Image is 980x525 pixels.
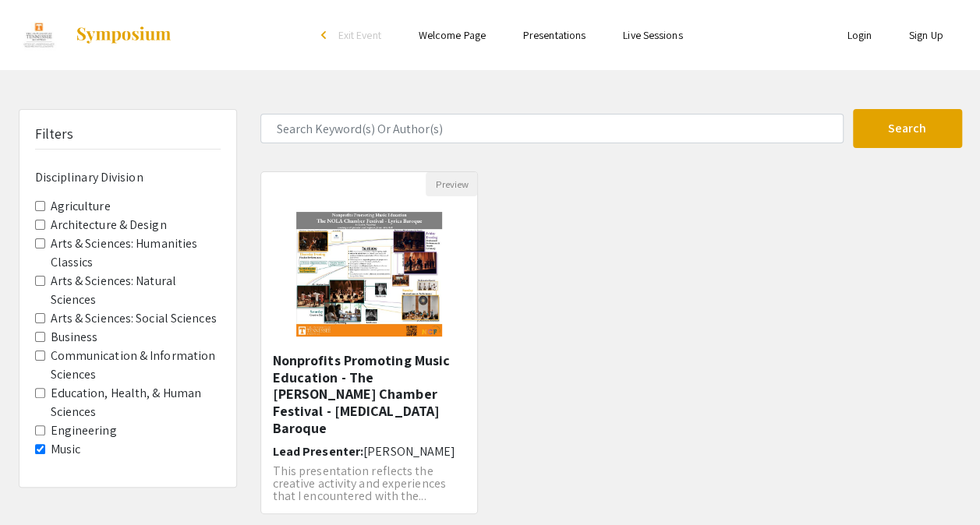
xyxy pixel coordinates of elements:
h6: Lead Presenter: [273,444,466,459]
div: arrow_back_ios [321,30,331,40]
a: Welcome Page [419,28,486,42]
label: Arts & Sciences: Social Sciences [51,309,217,328]
h6: Disciplinary Division [35,170,221,185]
a: Discovery Day 2024 [19,16,173,55]
a: Login [847,28,872,42]
label: Education, Health, & Human Sciences [51,384,221,421]
img: Discovery Day 2024 [19,16,60,55]
button: Search [853,109,962,148]
span: This presentation reflects the creative activity and experiences that I encountered with the... [273,463,446,504]
a: Sign Up [909,28,943,42]
label: Business [51,328,98,347]
label: Arts & Sciences: Natural Sciences [51,272,221,309]
label: Music [51,440,81,459]
div: Open Presentation <p>Nonprofits Promoting Music Education - The NOLA Chamber Festival - Lyrica Ba... [260,171,479,514]
label: Architecture & Design [51,216,167,234]
label: Engineering [51,421,117,440]
span: [PERSON_NAME] [363,443,455,460]
button: Preview [426,172,477,196]
iframe: Chat [12,455,66,513]
label: Agriculture [51,197,111,216]
span: Exit Event [338,28,381,42]
label: Arts & Sciences: Humanities Classics [51,234,221,272]
input: Search Keyword(s) Or Author(s) [260,114,844,143]
h5: Filters [35,125,74,143]
img: Symposium by ForagerOne [75,26,172,44]
img: <p>Nonprofits Promoting Music Education - The NOLA Chamber Festival - Lyrica Baroque</p> [281,196,458,352]
a: Presentations [523,28,586,42]
label: Communication & Information Sciences [51,347,221,384]
h5: Nonprofits Promoting Music Education - The [PERSON_NAME] Chamber Festival - [MEDICAL_DATA] Baroque [273,352,466,436]
a: Live Sessions [623,28,682,42]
